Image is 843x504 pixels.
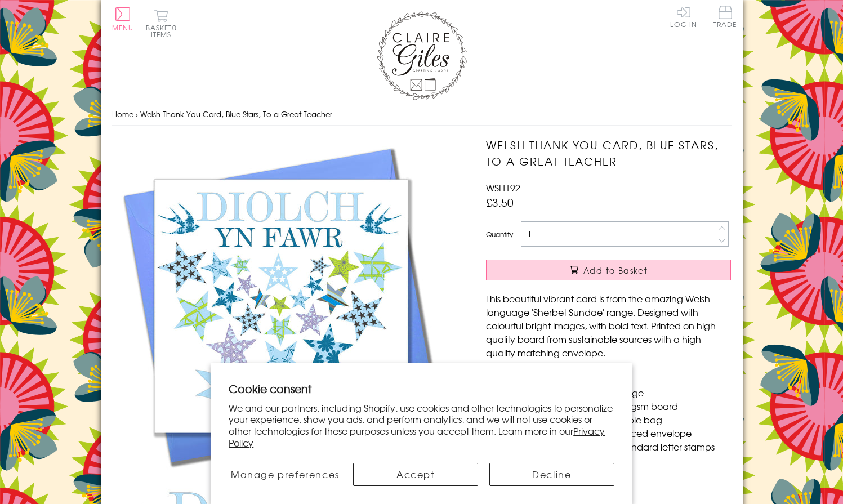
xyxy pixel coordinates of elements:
img: Welsh Thank You Card, Blue Stars, To a Great Teacher [112,137,450,475]
span: 0 items [151,23,177,39]
a: Trade [713,6,737,30]
span: WSH192 [486,181,520,194]
img: Claire Giles Greetings Cards [377,11,467,100]
span: Trade [713,6,737,28]
a: Home [112,109,133,119]
button: Manage preferences [229,463,341,486]
span: Manage preferences [231,467,340,481]
p: This beautiful vibrant card is from the amazing Welsh language 'Sherbet Sundae' range. Designed w... [486,292,731,359]
span: Welsh Thank You Card, Blue Stars, To a Great Teacher [140,109,332,119]
span: Menu [112,23,134,33]
nav: breadcrumbs [112,103,732,126]
h2: Cookie consent [229,381,614,396]
button: Accept [353,463,478,486]
label: Quantity [486,229,513,239]
a: Log In [670,6,697,28]
span: › [136,109,138,119]
button: Add to Basket [486,260,731,280]
span: £3.50 [486,194,514,210]
a: Privacy Policy [229,424,605,449]
h1: Welsh Thank You Card, Blue Stars, To a Great Teacher [486,137,731,170]
span: Add to Basket [583,265,648,276]
button: Menu [112,7,134,31]
button: Decline [489,463,614,486]
p: We and our partners, including Shopify, use cookies and other technologies to personalize your ex... [229,402,614,449]
button: Basket0 items [146,9,177,38]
